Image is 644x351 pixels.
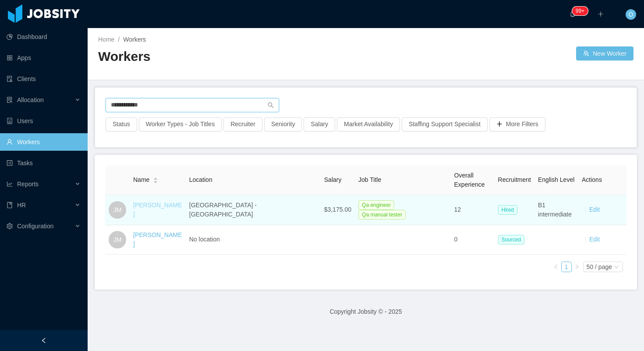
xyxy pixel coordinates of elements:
[7,154,81,172] a: icon: profileTasks
[576,46,633,60] button: icon: usergroup-addNew Worker
[98,36,114,43] a: Home
[223,117,262,131] button: Recruiter
[358,200,394,210] span: Qa engineer
[139,117,222,131] button: Worker Types - Job Titles
[106,117,137,131] button: Status
[7,112,81,130] a: icon: robotUsers
[113,231,122,248] span: JM
[7,181,13,187] i: icon: line-chart
[587,262,612,272] div: 50 / page
[498,235,525,245] span: Sourced
[7,223,13,229] i: icon: setting
[7,49,81,67] a: icon: appstoreApps
[88,297,644,327] footer: Copyright Jobsity © - 2025
[589,236,600,243] a: Edit
[113,201,122,219] span: JM
[498,205,518,215] span: Hired
[534,195,578,225] td: B1 intermediate
[153,176,158,182] div: Sort
[538,176,574,183] span: English Level
[324,206,351,213] span: $3,175.00
[598,11,604,17] i: icon: plus
[629,9,633,20] span: O
[572,262,582,272] li: Next Page
[589,206,600,213] a: Edit
[186,195,321,225] td: [GEOGRAPHIC_DATA] - [GEOGRAPHIC_DATA]
[451,195,495,225] td: 12
[189,176,212,183] span: Location
[572,7,588,15] sup: 1657
[133,175,149,184] span: Name
[7,202,13,208] i: icon: book
[133,231,182,248] a: [PERSON_NAME]
[133,202,182,218] a: [PERSON_NAME]
[358,210,406,220] span: Qa manual tester
[582,176,602,183] span: Actions
[402,117,488,131] button: Staffing Support Specialist
[118,36,120,43] span: /
[561,262,572,272] li: 1
[17,96,44,103] span: Allocation
[7,70,81,88] a: icon: auditClients
[268,102,274,108] i: icon: search
[98,48,366,66] h2: Workers
[7,133,81,151] a: icon: userWorkers
[551,262,561,272] li: Previous Page
[574,264,580,269] i: icon: right
[337,117,400,131] button: Market Availability
[304,117,335,131] button: Salary
[614,264,619,270] i: icon: down
[7,97,13,103] i: icon: solution
[7,28,81,46] a: icon: pie-chartDashboard
[553,264,559,269] i: icon: left
[17,202,26,209] span: HR
[17,223,53,230] span: Configuration
[123,36,146,43] span: Workers
[358,176,381,183] span: Job Title
[264,117,302,131] button: Seniority
[186,225,321,255] td: No location
[570,11,576,17] i: icon: bell
[153,180,158,182] i: icon: caret-down
[324,176,342,183] span: Salary
[498,176,531,183] span: Recruitment
[451,225,495,255] td: 0
[153,177,158,179] i: icon: caret-up
[489,117,545,131] button: icon: plusMore Filters
[17,181,39,188] span: Reports
[454,172,485,188] span: Overall Experience
[562,262,571,272] a: 1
